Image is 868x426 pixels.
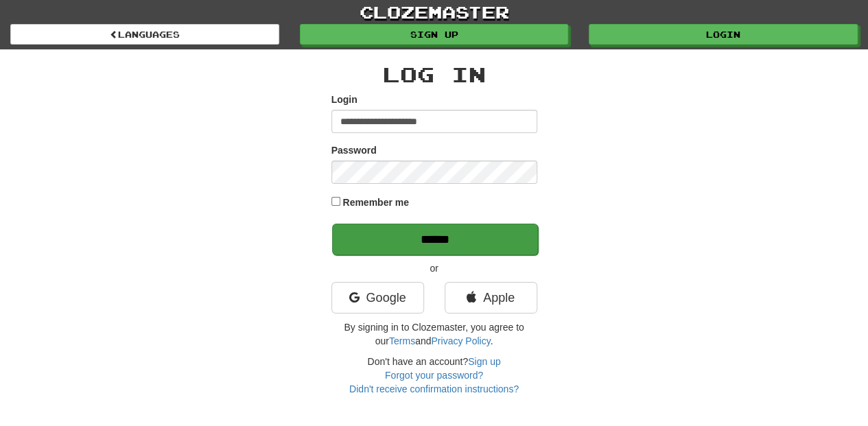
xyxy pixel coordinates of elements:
[331,355,537,396] div: Don't have an account?
[10,24,279,45] a: Languages
[331,93,357,106] label: Login
[349,383,519,394] a: Didn't receive confirmation instructions?
[385,370,483,381] a: Forgot your password?
[331,143,377,157] label: Password
[445,282,537,313] a: Apple
[342,196,409,209] label: Remember me
[589,24,858,45] a: Login
[331,320,537,348] p: By signing in to Clozemaster, you agree to our and .
[431,335,490,346] a: Privacy Policy
[468,356,500,367] a: Sign up
[300,24,569,45] a: Sign up
[331,282,424,313] a: Google
[389,335,415,346] a: Terms
[331,63,537,86] h2: Log In
[331,261,537,275] p: or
